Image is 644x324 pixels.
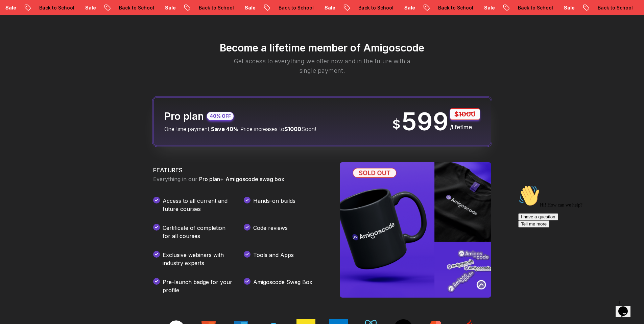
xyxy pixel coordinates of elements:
[3,38,34,45] button: Tell me more
[284,126,301,132] span: $1000
[253,224,288,240] p: Code reviews
[352,4,398,11] p: Back to School
[199,176,220,182] span: Pro plan
[558,4,579,11] p: Sale
[592,4,638,11] p: Back to School
[113,4,159,11] p: Back to School
[318,4,340,11] p: Sale
[159,4,181,11] p: Sale
[402,109,449,134] p: 599
[512,4,558,11] p: Back to School
[211,126,239,132] span: Save 40%
[153,175,324,183] p: Everything in our +
[432,4,478,11] p: Back to School
[3,3,24,24] img: :wave:
[272,4,318,11] p: Back to School
[119,42,525,54] h2: Become a lifetime member of Amigoscode
[3,31,43,38] button: I have a question
[3,3,124,45] div: 👋Hi! How can we help?I have a questionTell me more
[253,278,312,294] p: Amigoscode Swag Box
[398,4,420,11] p: Sale
[225,176,284,182] span: Amigoscode swag box
[163,251,233,267] p: Exclusive webinars with industry experts
[450,108,480,120] p: $1000
[163,197,233,213] p: Access to all current and future courses
[478,4,500,11] p: Sale
[450,123,480,132] p: /lifetime
[33,4,79,11] p: Back to School
[225,57,420,75] p: Get access to everything we offer now and in the future with a single payment.
[392,117,400,131] span: $
[79,4,101,11] p: Sale
[516,182,637,294] iframe: chat widget
[153,166,324,175] h3: FEATURES
[163,278,233,294] p: Pre-launch badge for your profile
[210,113,231,120] p: 40% OFF
[164,125,316,133] p: One time payment, Price increases to Soon!
[163,224,233,240] p: Certificate of completion for all courses
[253,251,294,267] p: Tools and Apps
[164,110,204,122] h2: Pro plan
[340,162,491,298] img: Amigoscode SwagBox
[253,197,295,213] p: Hands-on builds
[616,297,637,317] iframe: chat widget
[193,4,239,11] p: Back to School
[3,20,67,25] span: Hi! How can we help?
[239,4,260,11] p: Sale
